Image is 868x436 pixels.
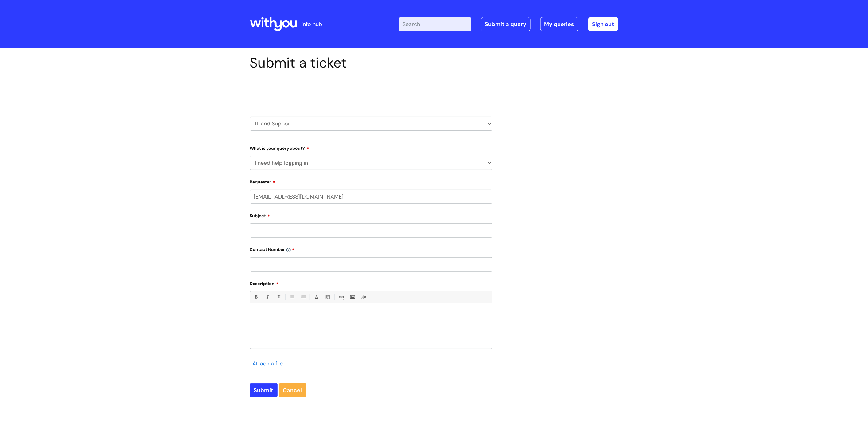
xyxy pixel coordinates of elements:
[250,55,492,71] h1: Submit a ticket
[250,144,492,151] label: What is your query about?
[250,85,492,97] h2: Select issue type
[588,17,618,31] a: Sign out
[302,19,322,29] p: info hub
[348,293,356,301] a: Insert Image...
[337,293,345,301] a: Link
[263,293,271,301] a: Italic (Ctrl-I)
[250,245,492,252] label: Contact Number
[250,279,492,286] label: Description
[250,177,492,185] label: Requester
[313,293,320,301] a: Font Color
[275,293,282,301] a: Underline(Ctrl-U)
[540,17,578,31] a: My queries
[399,17,471,31] input: Search
[288,293,296,301] a: • Unordered List (Ctrl-Shift-7)
[252,293,260,301] a: Bold (Ctrl-B)
[250,359,287,368] div: Attach a file
[399,17,618,31] div: | -
[286,248,291,252] img: info-icon.svg
[481,17,531,31] a: Submit a query
[250,190,492,204] input: Email
[360,293,368,301] a: Remove formatting (Ctrl-\)
[250,211,492,218] label: Subject
[299,293,307,301] a: 1. Ordered List (Ctrl-Shift-8)
[324,293,332,301] a: Back Color
[279,383,306,397] a: Cancel
[250,383,278,397] input: Submit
